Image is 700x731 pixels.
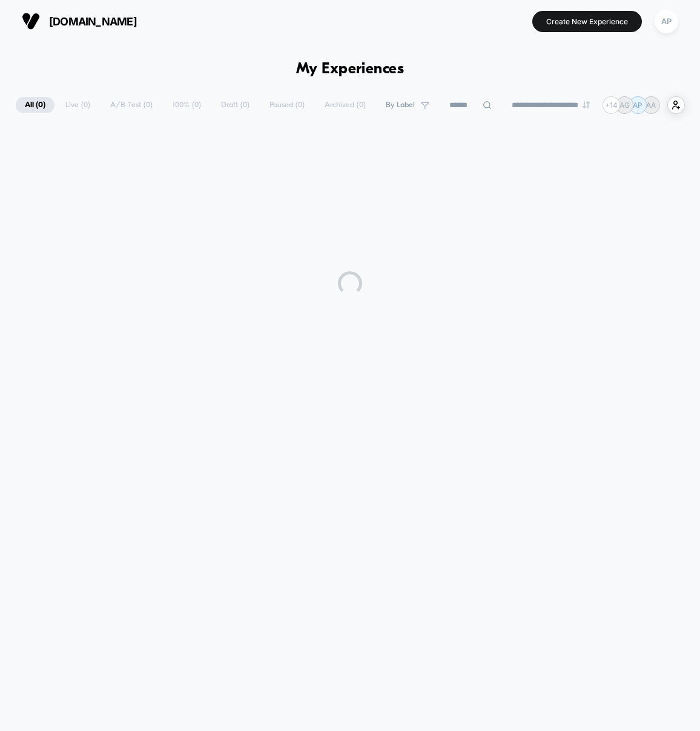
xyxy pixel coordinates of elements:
img: end [583,101,590,108]
p: AP [633,101,642,110]
span: All ( 0 ) [16,97,54,113]
span: By Label [386,101,415,110]
button: [DOMAIN_NAME] [18,12,140,31]
button: Create New Experience [532,11,642,32]
div: AP [655,10,678,33]
span: [DOMAIN_NAME] [49,15,137,28]
h1: My Experiences [296,61,404,78]
div: + 14 [603,96,620,114]
button: AP [651,9,682,34]
p: AA [646,101,656,110]
p: AG [619,101,630,110]
img: Visually logo [22,12,40,30]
